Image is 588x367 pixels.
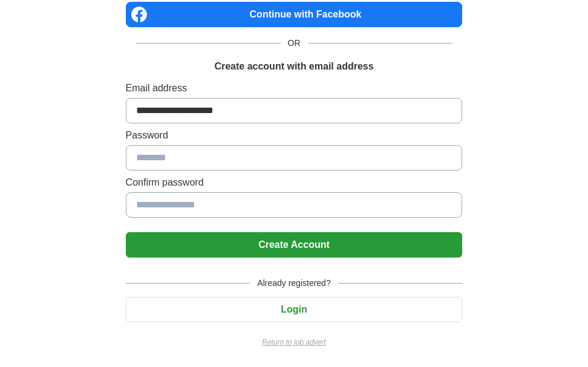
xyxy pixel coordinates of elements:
[126,297,463,322] button: Login
[126,81,463,96] label: Email address
[126,337,463,348] a: Return to job advert
[126,175,463,190] label: Confirm password
[250,277,338,290] span: Already registered?
[126,304,463,314] a: Login
[214,59,373,74] h1: Create account with email address
[126,232,463,258] button: Create Account
[281,37,308,50] span: OR
[126,128,463,143] label: Password
[126,2,463,27] a: Continue with Facebook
